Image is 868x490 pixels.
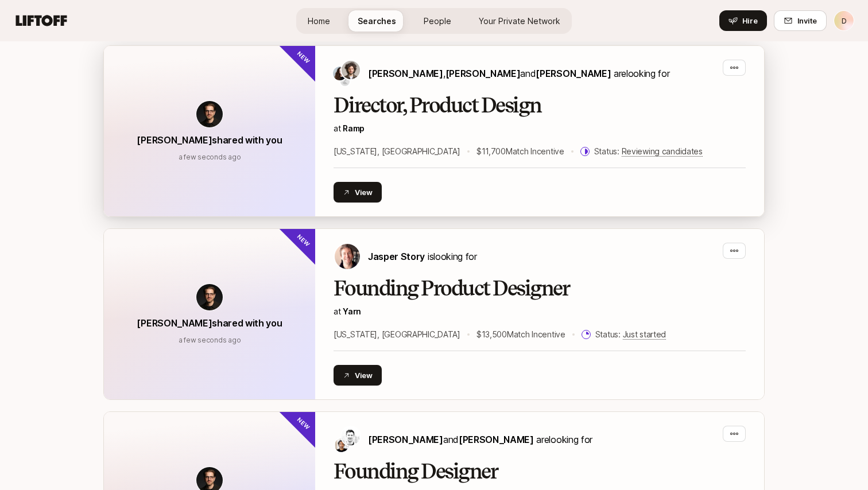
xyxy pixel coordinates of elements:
span: [PERSON_NAME] [459,434,534,445]
a: Searches [348,10,405,32]
img: Monica Althoff [333,67,347,80]
button: View [334,182,382,203]
button: D [834,10,854,31]
p: $11,700 Match Incentive [476,145,564,158]
span: and [443,434,534,445]
span: [PERSON_NAME] [445,68,521,79]
p: $13,500 Match Incentive [476,328,565,341]
span: Invite [797,15,817,26]
span: September 28, 2025 11:14am [179,153,241,161]
a: Yarn [343,306,361,316]
span: Jasper Story [368,251,425,262]
p: D [842,14,847,28]
span: September 28, 2025 11:14am [179,336,241,344]
span: Your Private Network [479,15,560,27]
p: are looking for [368,66,669,81]
p: [US_STATE], [GEOGRAPHIC_DATA] [334,145,460,158]
span: and [520,68,611,79]
a: Ramp [343,123,365,133]
div: New [278,209,335,266]
a: Home [299,10,339,32]
span: People [424,15,451,27]
p: [US_STATE], [GEOGRAPHIC_DATA] [334,328,460,341]
a: People [414,10,460,32]
span: Searches [358,15,396,27]
p: are looking for [368,432,592,447]
img: Diego Zaks [342,61,360,79]
button: Hire [719,10,767,31]
span: Reviewing candidates [622,146,703,157]
div: New [278,392,335,449]
p: at [334,122,746,135]
img: avatar-url [196,101,223,127]
span: [PERSON_NAME] [368,434,443,445]
button: View [334,365,382,386]
h2: Founding Product Designer [334,277,746,300]
img: Christian Chung [340,77,350,86]
div: New [278,26,335,83]
p: Status: [595,328,666,341]
span: , [443,68,521,79]
p: Status: [594,145,703,158]
img: Maksim Stepanenko [342,427,360,445]
span: [PERSON_NAME] shared with you [137,317,282,329]
img: Usman Masood [335,438,348,452]
img: avatar-url [196,284,223,310]
span: [PERSON_NAME] [368,68,443,79]
span: Home [308,15,330,27]
p: is looking for [368,249,477,264]
h2: Director, Product Design [334,94,746,117]
span: Just started [623,329,666,340]
button: Invite [774,10,827,31]
p: at [334,305,746,318]
span: [PERSON_NAME] shared with you [137,134,282,146]
span: [PERSON_NAME] [536,68,611,79]
img: Jasper Story [335,244,360,269]
a: Your Private Network [470,10,569,32]
span: Hire [742,15,758,26]
h2: Founding Designer [334,460,746,483]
